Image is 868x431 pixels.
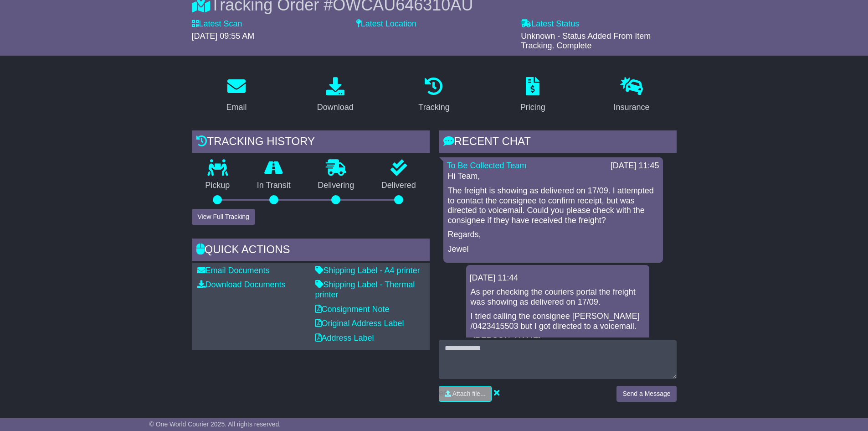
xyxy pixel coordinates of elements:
a: Tracking [412,74,455,117]
a: Download Documents [197,280,286,289]
p: In Transit [243,181,304,191]
p: Jewel [448,244,658,254]
a: Email Documents [197,266,270,275]
button: Send a Message [616,386,676,402]
a: Consignment Note [315,305,390,314]
div: Download [317,101,354,114]
div: [DATE] 11:45 [611,161,659,171]
p: As per checking the couriers portal the freight was showing as delivered on 17/09. [471,287,645,307]
button: View Full Tracking [192,209,255,225]
p: -[PERSON_NAME] [471,336,645,346]
a: Download [311,74,360,117]
a: Insurance [608,74,656,117]
p: Delivering [304,181,368,191]
p: Hi Team, [448,171,658,182]
a: Email [220,74,252,117]
div: Pricing [520,101,545,114]
p: Delivered [368,181,430,191]
div: Tracking history [192,130,430,155]
div: RECENT CHAT [439,130,677,155]
a: Address Label [315,333,374,343]
span: [DATE] 09:55 AM [192,31,255,41]
label: Latest Scan [192,19,242,29]
label: Latest Location [356,19,416,29]
p: I tried calling the consignee [PERSON_NAME] /0423415503 but I got directed to a voicemail. [471,312,645,331]
p: The freight is showing as delivered on 17/09. I attempted to contact the consignee to confirm rec... [448,186,658,225]
a: Pricing [514,74,551,117]
div: Tracking [418,101,449,114]
a: Shipping Label - Thermal printer [315,280,415,299]
a: Original Address Label [315,319,404,328]
a: To Be Collected Team [447,161,527,170]
div: Insurance [614,101,650,114]
label: Latest Status [521,19,579,29]
p: Regards, [448,230,658,240]
div: [DATE] 11:44 [470,273,646,283]
div: Email [226,101,247,114]
span: Unknown - Status Added From Item Tracking. Complete [521,31,651,51]
div: Quick Actions [192,239,430,263]
span: © One World Courier 2025. All rights reserved. [149,421,281,428]
a: Shipping Label - A4 printer [315,266,420,275]
p: Pickup [192,181,244,191]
